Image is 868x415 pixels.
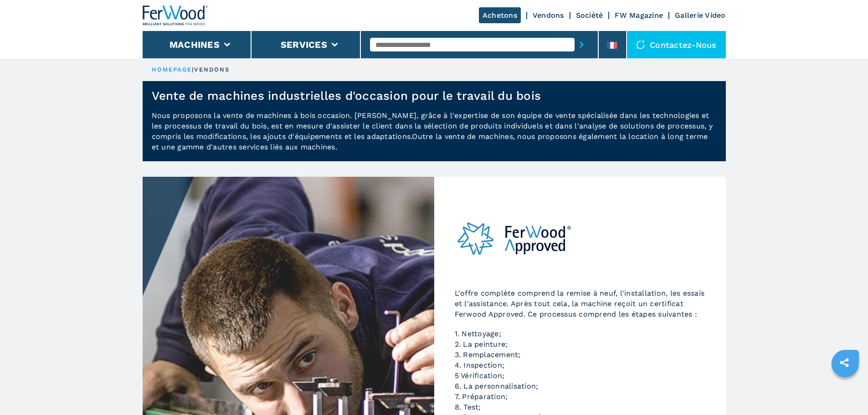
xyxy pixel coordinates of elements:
[479,7,521,23] a: Achetons
[575,34,589,55] button: submit-button
[192,66,194,73] span: |
[576,11,603,20] a: Société
[533,11,564,20] a: Vendons
[833,351,856,374] a: sharethis
[143,5,208,26] img: Ferwood
[152,88,541,103] h1: Vente de machines industrielles d'occasion pour le travail du bois
[455,288,705,319] p: L'offre complète comprend la remise à neuf, l'installation, les essais et l'assistance. Après tou...
[152,66,192,73] a: HOMEPAGE
[169,39,220,50] button: Machines
[627,31,726,58] div: Contactez-nous
[675,11,726,20] a: Gallerie Video
[281,39,327,50] button: Services
[829,374,861,408] iframe: Chat
[615,11,663,20] a: FW Magazine
[194,66,230,74] p: vendons
[636,40,645,49] img: Contactez-nous
[143,110,726,161] p: Nous proposons la vente de machines à bois occasion. [PERSON_NAME], grâce à l'expertise de son éq...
